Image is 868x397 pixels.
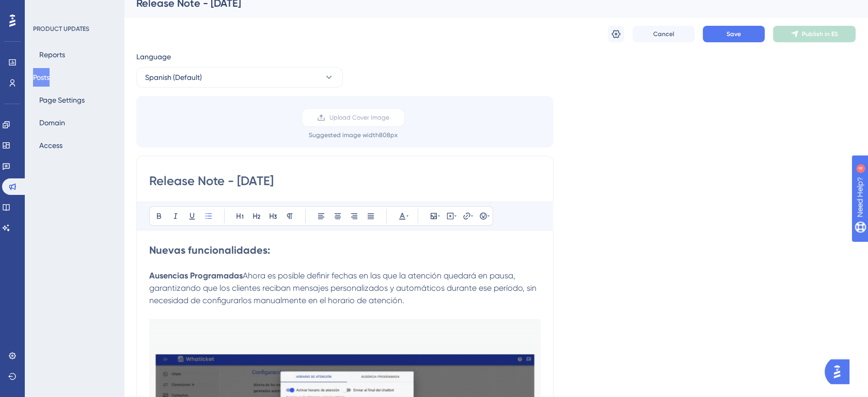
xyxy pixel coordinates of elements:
[33,113,71,132] button: Domain
[33,45,71,64] button: Reports
[33,68,50,87] button: Posts
[145,71,202,84] span: Spanish (Default)
[633,26,695,42] button: Cancel
[136,67,343,88] button: Spanish (Default)
[33,91,91,109] button: Page Settings
[72,5,75,13] div: 4
[309,131,398,139] div: Suggested image width 808 px
[149,244,270,256] strong: Nuevas funcionalidades:
[802,30,838,38] span: Publish in ES
[329,113,389,122] span: Upload Cover Image
[149,271,243,280] strong: Ausencias Programadas
[33,136,69,155] button: Access
[653,30,674,38] span: Cancel
[703,26,765,42] button: Save
[773,26,856,42] button: Publish in ES
[149,173,541,189] input: Post Title
[149,271,539,305] span: Ahora es posible definir fechas en las que la atención quedará en pausa, garantizando que los cli...
[136,51,171,63] span: Language
[727,30,741,38] span: Save
[33,25,89,33] div: PRODUCT UPDATES
[825,356,856,387] iframe: UserGuiding AI Assistant Launcher
[24,3,65,15] span: Need Help?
